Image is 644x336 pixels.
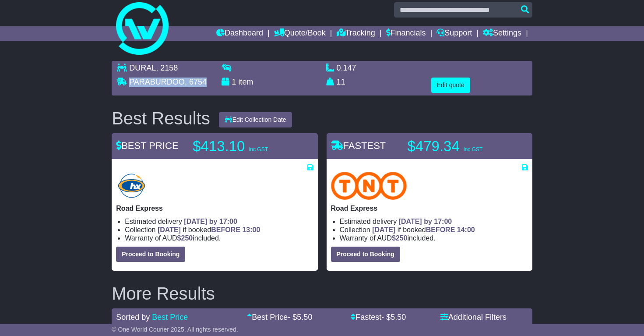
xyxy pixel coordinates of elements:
[440,313,507,322] a: Additional Filters
[340,226,528,234] li: Collection
[381,313,406,322] span: - $
[372,226,395,233] span: [DATE]
[396,234,408,242] span: 250
[238,78,253,86] span: item
[185,78,207,86] span: , 6754
[431,78,470,93] button: Edit quote
[193,138,302,155] p: $413.10
[288,313,312,322] span: - $
[274,26,326,41] a: Quote/Book
[436,26,472,41] a: Support
[152,313,188,322] a: Best Price
[483,26,521,41] a: Settings
[129,64,156,72] span: DURAL
[408,138,517,155] p: $479.34
[247,313,312,322] a: Best Price- $5.50
[158,226,181,233] span: [DATE]
[331,172,407,200] img: TNT Domestic: Road Express
[211,226,240,233] span: BEFORE
[184,218,237,225] span: [DATE] by 17:00
[340,234,528,242] li: Warranty of AUD included.
[331,140,386,151] span: FASTEST
[464,146,482,152] span: inc GST
[156,64,178,72] span: , 2158
[297,313,312,322] span: 5.50
[372,226,475,233] span: if booked
[249,146,268,152] span: inc GST
[392,234,408,242] span: $
[116,140,178,151] span: BEST PRICE
[399,218,452,225] span: [DATE] by 17:00
[129,78,185,86] span: PARABURDOO
[112,326,238,333] span: © One World Courier 2025. All rights reserved.
[216,26,263,41] a: Dashboard
[219,112,292,127] button: Edit Collection Date
[125,234,313,242] li: Warranty of AUD included.
[351,313,406,322] a: Fastest- $5.50
[457,226,475,233] span: 14:00
[125,226,313,234] li: Collection
[391,313,406,322] span: 5.50
[337,78,345,86] span: 11
[116,172,147,200] img: Hunter Express: Road Express
[386,26,426,41] a: Financials
[116,204,313,212] p: Road Express
[242,226,260,233] span: 13:00
[158,226,260,233] span: if booked
[331,247,400,262] button: Proceed to Booking
[181,234,193,242] span: 250
[107,109,215,128] div: Best Results
[112,284,532,303] h2: More Results
[340,217,528,226] li: Estimated delivery
[116,313,150,322] span: Sorted by
[177,234,193,242] span: $
[116,247,185,262] button: Proceed to Booking
[232,78,236,86] span: 1
[125,217,313,226] li: Estimated delivery
[426,226,455,233] span: BEFORE
[331,204,528,212] p: Road Express
[337,64,356,72] span: 0.147
[337,26,375,41] a: Tracking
